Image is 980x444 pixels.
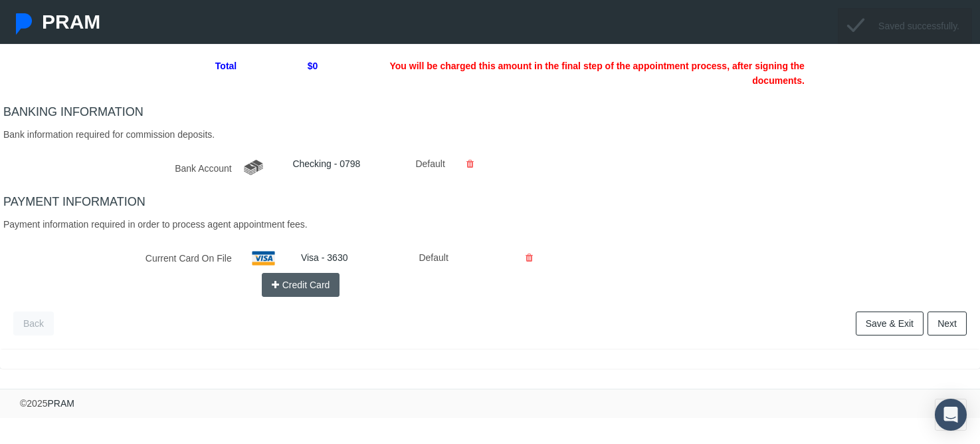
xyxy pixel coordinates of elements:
span: Payment information required in order to process agent appointment fees. [3,219,308,230]
a: Save & Exit [856,312,924,335]
a: Delete [516,252,543,263]
a: Visa - 3630 [301,252,348,263]
span: You will be charged this amount in the final step of the appointment process, after signing the d... [328,54,815,92]
button: Credit Card [262,273,340,297]
a: Checking - 0798 [292,158,360,169]
span: PRAM [42,11,100,33]
a: Delete [456,158,484,169]
span: Bank information required for commission deposits. [3,129,215,140]
img: Pram Partner [13,13,35,35]
div: Saved successfully. [872,9,971,43]
div: Open Intercom Messenger [935,399,967,431]
div: Default [405,156,446,178]
h4: PAYMENT INFORMATION [3,195,977,210]
div: Default [409,246,448,270]
img: visa.png [252,251,275,266]
a: Next [928,312,967,335]
h4: BANKING INFORMATION [3,105,977,120]
span: Total [3,54,246,92]
img: card_bank.png [242,156,265,178]
span: $0 [246,54,328,92]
